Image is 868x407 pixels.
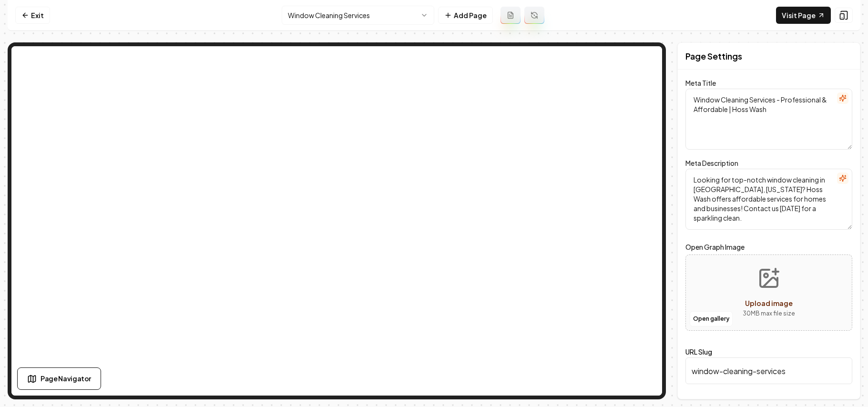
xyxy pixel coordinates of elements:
a: Visit Page [776,7,831,24]
h2: Page Settings [685,50,742,63]
button: Page Navigator [17,367,101,390]
span: Page Navigator [41,374,91,384]
button: Upload image [735,259,803,326]
button: Add admin page prompt [500,7,521,24]
label: URL Slug [685,347,712,356]
button: Regenerate page [524,7,544,24]
label: Open Graph Image [685,241,852,253]
button: Add Page [438,7,493,24]
p: 30 MB max file size [743,309,795,318]
button: Open gallery [690,311,733,326]
a: Exit [15,7,50,24]
span: Upload image [745,299,793,307]
label: Meta Title [685,79,716,87]
label: Meta Description [685,159,738,167]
